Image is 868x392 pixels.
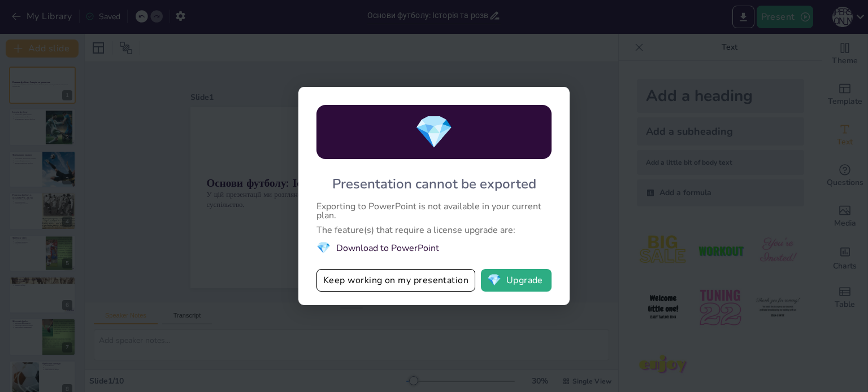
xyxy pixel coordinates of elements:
[316,226,552,235] div: The feature(s) that require a license upgrade are:
[316,240,552,256] li: Download to PowerPoint
[332,175,536,193] div: Presentation cannot be exported
[316,269,475,292] button: Keep working on my presentation
[316,240,331,256] span: diamond
[487,275,501,286] span: diamond
[481,269,552,292] button: diamondUpgrade
[316,202,552,220] div: Exporting to PowerPoint is not available in your current plan.
[414,111,454,154] span: diamond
